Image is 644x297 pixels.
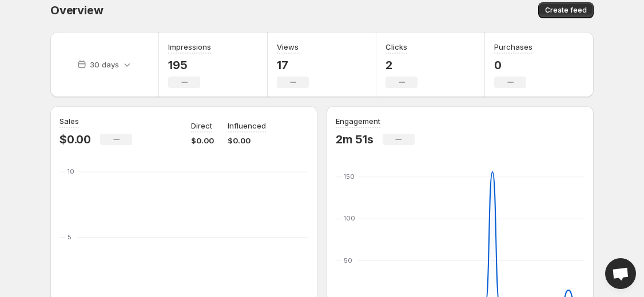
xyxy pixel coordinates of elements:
text: 10 [67,167,74,175]
p: Direct [191,120,212,131]
text: 150 [344,172,355,180]
span: Create feed [545,6,587,15]
p: 0 [494,58,532,72]
text: 100 [344,214,355,222]
text: 50 [344,256,352,264]
h3: Clicks [385,41,407,53]
h3: Impressions [168,41,211,53]
p: 195 [168,58,211,72]
h3: Views [277,41,299,53]
p: 30 days [90,59,119,70]
text: 5 [67,233,71,241]
p: 2m 51s [336,133,373,146]
p: 2 [385,58,418,72]
p: 17 [277,58,309,72]
p: $0.00 [59,133,91,146]
p: $0.00 [228,135,266,146]
button: Create feed [538,2,594,18]
p: Influenced [228,120,266,131]
span: Overview [50,3,103,17]
h3: Engagement [336,115,380,127]
p: $0.00 [191,135,214,146]
a: Open chat [605,258,636,289]
h3: Sales [59,115,79,127]
h3: Purchases [494,41,532,53]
